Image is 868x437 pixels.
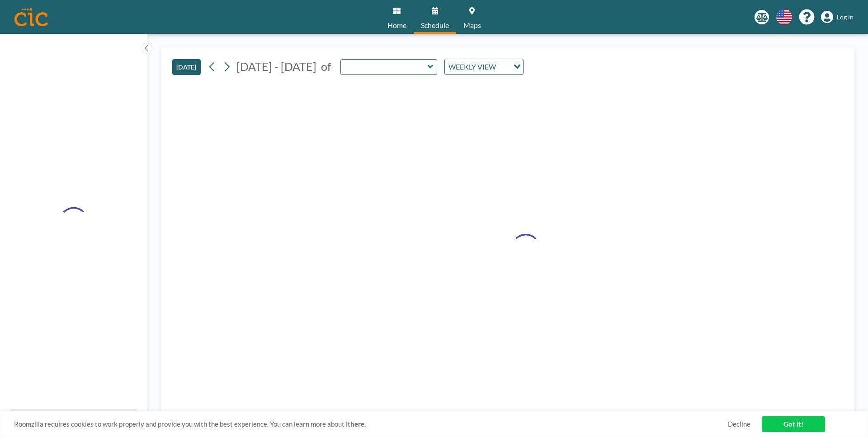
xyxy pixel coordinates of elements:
img: organization-logo [14,8,48,26]
button: [DATE] [172,59,201,75]
span: of [321,60,331,74]
span: Log in [837,13,854,21]
span: WEEKLY VIEW [447,61,498,73]
span: [DATE] - [DATE] [236,60,316,73]
div: Search for option [445,59,523,74]
a: Got it! [762,416,825,432]
input: Search for option [499,61,508,73]
span: Schedule [421,22,449,29]
button: All resources [11,409,137,426]
a: here. [350,420,366,428]
a: Log in [821,11,854,23]
a: Decline [728,420,750,428]
span: Roomzilla requires cookies to work properly and provide you with the best experience. You can lea... [14,420,728,428]
span: Home [387,22,406,29]
span: Maps [463,22,481,29]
